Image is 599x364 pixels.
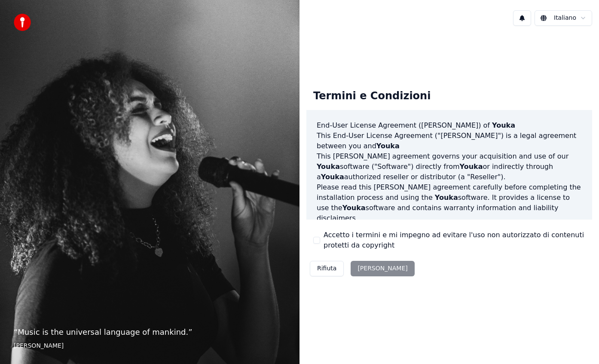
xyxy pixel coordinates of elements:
[310,261,344,276] button: Rifiuta
[376,142,400,150] span: Youka
[14,342,286,350] footer: [PERSON_NAME]
[435,193,458,202] span: Youka
[317,182,582,223] p: Please read this [PERSON_NAME] agreement carefully before completing the installation process and...
[492,121,515,129] span: Youka
[317,120,582,131] h3: End-User License Agreement ([PERSON_NAME]) of
[317,151,582,182] p: This [PERSON_NAME] agreement governs your acquisition and use of our software ("Software") direct...
[317,162,340,171] span: Youka
[342,204,366,212] span: Youka
[14,14,31,31] img: youka
[14,326,286,338] p: “ Music is the universal language of mankind. ”
[460,162,483,171] span: Youka
[321,173,344,181] span: Youka
[317,131,582,151] p: This End-User License Agreement ("[PERSON_NAME]") is a legal agreement between you and
[306,83,437,110] div: Termini e Condizioni
[324,230,585,251] label: Accetto i termini e mi impegno ad evitare l'uso non autorizzato di contenuti protetti da copyright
